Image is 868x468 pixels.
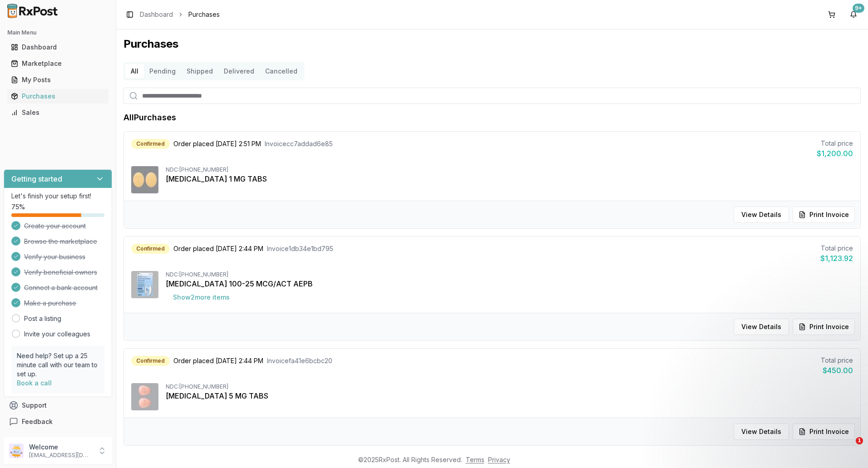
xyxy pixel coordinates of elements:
button: My Posts [4,73,112,87]
span: Verify your business [24,252,85,261]
a: Purchases [7,88,108,104]
button: Pending [144,64,181,79]
div: Total price [820,244,853,253]
a: Dashboard [7,39,108,55]
span: Browse the marketplace [24,237,97,246]
img: Trintellix 5 MG TABS [131,383,158,410]
span: Invoice 1db34e1bd795 [267,244,333,253]
img: Breo Ellipta 100-25 MCG/ACT AEPB [131,271,158,298]
h1: Purchases [123,37,861,51]
span: Order placed [DATE] 2:44 PM [173,244,263,253]
a: Marketplace [7,55,108,72]
button: View Details [734,207,789,223]
div: Confirmed [131,356,170,366]
span: Order placed [DATE] 2:51 PM [173,139,261,148]
img: Rexulti 1 MG TABS [131,166,158,193]
a: Book a call [17,379,52,387]
a: My Posts [7,72,108,88]
button: View Details [734,319,789,335]
span: Invoice cc7addad6e85 [265,139,333,148]
div: Purchases [11,92,105,101]
span: Purchases [188,10,220,19]
button: Support [4,397,112,414]
span: Make a purchase [24,299,76,308]
a: Terms [466,456,484,463]
span: Feedback [22,417,53,426]
div: My Posts [11,75,105,84]
div: 9+ [853,4,864,13]
div: Total price [817,139,853,148]
div: $1,123.92 [820,253,853,264]
div: [MEDICAL_DATA] 100-25 MCG/ACT AEPB [166,278,853,289]
div: Marketplace [11,59,105,68]
button: 9+ [846,7,861,22]
button: Print Invoice [793,207,855,223]
div: $1,200.00 [817,148,853,159]
div: NDC: [PHONE_NUMBER] [166,383,853,390]
button: Shipped [181,64,218,79]
button: Delivered [218,64,260,79]
span: Connect a bank account [24,283,98,292]
button: Show2more items [166,289,237,305]
button: Cancelled [260,64,303,79]
p: Need help? Set up a 25 minute call with our team to set up. [17,351,99,379]
div: Total price [821,356,853,365]
a: Post a listing [24,314,61,323]
p: Let's finish your setup first! [11,192,104,201]
div: [MEDICAL_DATA] 1 MG TABS [166,173,853,184]
a: Privacy [488,456,510,463]
span: Order placed [DATE] 2:44 PM [173,356,263,365]
a: Invite your colleagues [24,330,90,339]
div: Confirmed [131,139,170,149]
h2: Main Menu [7,29,108,36]
h1: All Purchases [123,111,176,124]
div: Confirmed [131,244,170,254]
div: Dashboard [11,43,105,52]
div: Sales [11,108,105,117]
span: 75 % [11,202,25,212]
iframe: Intercom live chat [837,437,859,459]
p: [EMAIL_ADDRESS][DOMAIN_NAME] [29,452,92,459]
button: Print Invoice [793,319,855,335]
img: User avatar [9,443,24,458]
span: Invoice fa41e6bcbc20 [267,356,332,365]
span: 1 [856,437,863,444]
button: All [125,64,144,79]
h3: Getting started [11,173,62,184]
span: Create your account [24,222,86,231]
img: RxPost Logo [4,4,62,18]
button: Sales [4,105,112,120]
div: [MEDICAL_DATA] 5 MG TABS [166,390,853,401]
a: Sales [7,104,108,121]
p: Welcome [29,443,92,452]
div: NDC: [PHONE_NUMBER] [166,271,853,278]
button: Dashboard [4,40,112,54]
span: Verify beneficial owners [24,268,97,277]
nav: breadcrumb [140,10,220,19]
a: Dashboard [140,10,173,19]
div: NDC: [PHONE_NUMBER] [166,166,853,173]
button: Purchases [4,89,112,103]
div: $450.00 [821,365,853,376]
button: Marketplace [4,56,112,71]
button: Feedback [4,414,112,430]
